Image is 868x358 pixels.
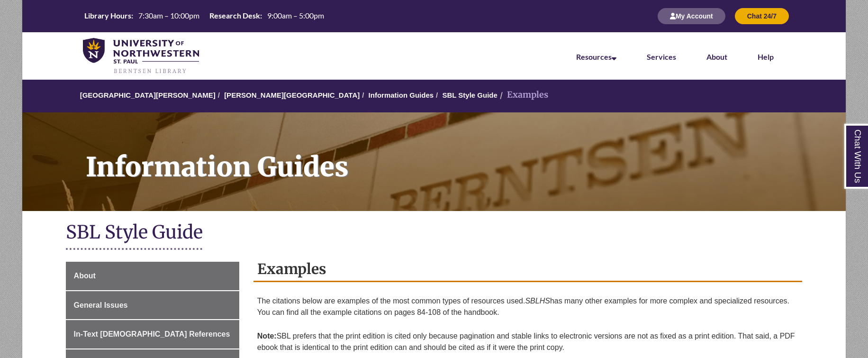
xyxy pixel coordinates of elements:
p: The citations below are examples of the most common types of resources used. has many other examp... [257,292,799,322]
img: UNWSP Library Logo [83,38,199,75]
a: About [706,52,727,61]
th: Library Hours: [81,10,135,21]
a: Information Guides [369,91,434,99]
a: Services [647,52,676,61]
span: 7:30am – 10:00pm [138,11,199,20]
h1: Information Guides [75,112,846,199]
button: Chat 24/7 [735,8,789,24]
button: My Account [658,8,725,24]
table: Hours Today [81,10,328,21]
span: 9:00am – 5:00pm [267,11,324,20]
a: General Issues [66,291,239,320]
a: In-Text [DEMOGRAPHIC_DATA] References [66,320,239,349]
th: Research Desk: [206,10,263,21]
h2: Examples [253,257,803,282]
span: General Issues [74,301,128,309]
a: Hours Today [81,10,328,22]
span: About [74,272,96,280]
h1: SBL Style Guide [66,220,803,246]
li: Examples [497,88,548,102]
p: SBL prefers that the print edition is cited only because pagination and stable links to electroni... [257,327,799,357]
a: Chat 24/7 [735,12,789,20]
em: SBLHS [525,297,550,305]
a: Help [758,52,774,61]
a: [PERSON_NAME][GEOGRAPHIC_DATA] [224,91,360,99]
strong: Note: [257,332,277,340]
a: [GEOGRAPHIC_DATA][PERSON_NAME] [80,91,216,99]
a: My Account [658,12,725,20]
a: About [66,262,239,290]
span: In-Text [DEMOGRAPHIC_DATA] References [74,330,230,338]
a: Information Guides [22,112,846,211]
a: Resources [576,52,616,61]
a: SBL Style Guide [442,91,497,99]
